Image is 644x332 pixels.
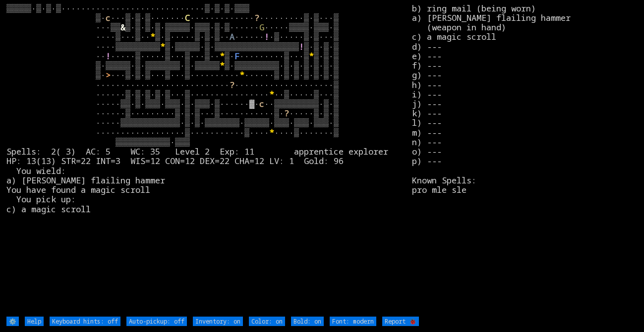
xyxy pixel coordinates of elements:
font: ? [254,12,259,23]
input: Auto-pickup: off [126,317,187,326]
font: C [185,12,190,23]
font: ? [284,107,289,119]
font: G [259,21,264,33]
input: Keyboard hints: off [50,317,120,326]
font: ! [299,41,304,52]
input: Help [25,317,44,326]
font: F [234,50,239,62]
input: Font: modern [330,317,376,326]
input: Inventory: on [193,317,243,326]
font: c [259,98,264,109]
font: & [120,21,125,33]
stats: b) ring mail (being worn) a) [PERSON_NAME] flailing hammer (weapon in hand) c) a magic scroll d) ... [412,3,638,316]
font: ! [106,50,111,62]
input: ⚙️ [6,317,19,326]
input: Color: on [249,317,285,326]
font: ? [230,79,234,90]
font: A [230,31,234,42]
font: > [106,69,111,81]
font: ! [264,31,269,42]
input: Bold: on [291,317,324,326]
font: c [106,12,111,23]
input: Report 🐞 [382,317,419,326]
larn: ▒▒▒▒▒·▒·▒·▒·····························▒·▒·▒·▒▒▒ ▒· ···▒·▒·▒······· ············· ·········▒·▒··... [6,3,412,316]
